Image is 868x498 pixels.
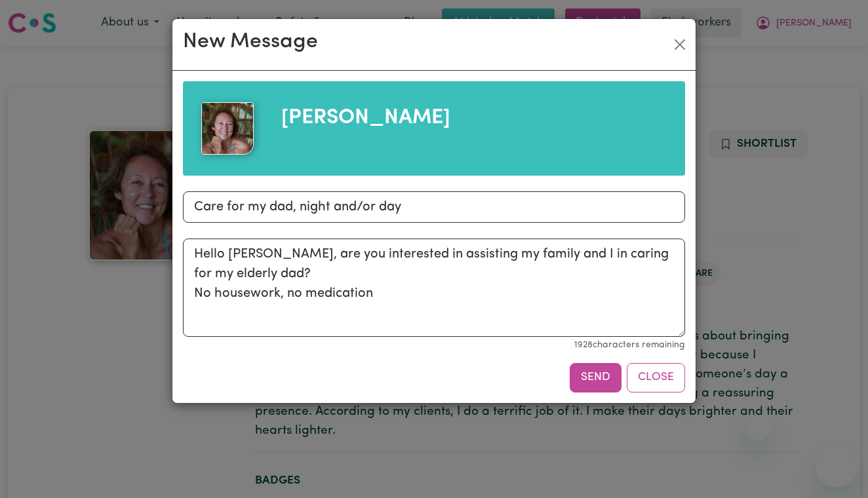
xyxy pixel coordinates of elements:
[201,102,254,155] img: Vanessa
[183,29,318,54] h2: New Message
[281,107,450,128] span: [PERSON_NAME]
[574,340,685,350] small: 1928 characters remaining
[745,414,772,440] iframe: Close message
[816,446,858,488] iframe: Button to launch messaging window
[183,239,685,337] textarea: Hello [PERSON_NAME], are you interested in assisting my family and I in caring for my elderly dad...
[627,363,685,392] button: Close
[669,34,690,55] button: Close
[183,191,685,223] input: Subject
[570,363,621,392] button: Send message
